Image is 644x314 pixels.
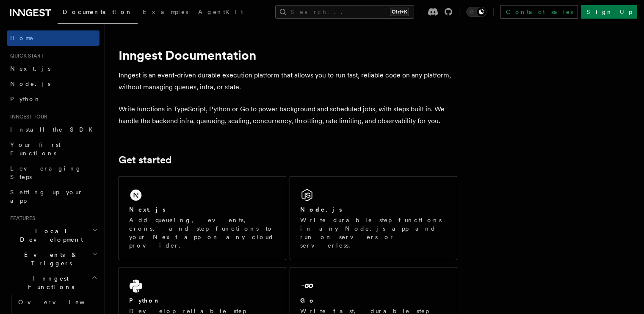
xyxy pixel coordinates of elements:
[300,296,315,305] h2: Go
[10,165,82,180] span: Leveraging Steps
[581,5,637,19] a: Sign Up
[119,103,457,127] p: Write functions in TypeScript, Python or Go to power background and scheduled jobs, with steps bu...
[58,3,138,24] a: Documentation
[198,8,243,15] span: AgentKit
[7,227,92,244] span: Local Development
[300,205,342,214] h2: Node.js
[466,7,486,17] button: Toggle dark mode
[7,76,100,91] a: Node.js
[10,34,34,42] span: Home
[7,215,35,222] span: Features
[7,52,44,59] span: Quick start
[10,126,98,133] span: Install the SDK
[7,122,100,137] a: Install the SDK
[143,8,188,15] span: Examples
[63,8,133,15] span: Documentation
[7,113,47,120] span: Inngest tour
[119,154,171,166] a: Get started
[10,96,41,102] span: Python
[138,3,193,23] a: Examples
[7,185,100,208] a: Setting up your app
[10,65,50,72] span: Next.js
[7,223,100,247] button: Local Development
[7,61,100,76] a: Next.js
[10,80,50,87] span: Node.js
[7,91,100,107] a: Python
[119,47,457,63] h1: Inngest Documentation
[7,251,92,267] span: Events & Triggers
[7,30,100,46] a: Home
[129,205,166,214] h2: Next.js
[18,299,105,306] span: Overview
[500,5,578,19] a: Contact sales
[7,161,100,185] a: Leveraging Steps
[119,69,457,93] p: Inngest is an event-driven durable execution platform that allows you to run fast, reliable code ...
[129,216,276,250] p: Add queueing, events, crons, and step functions to your Next app on any cloud provider.
[390,8,409,16] kbd: Ctrl+K
[10,141,61,157] span: Your first Functions
[7,137,100,161] a: Your first Functions
[275,5,414,19] button: Search...Ctrl+K
[290,176,457,260] a: Node.jsWrite durable step functions in any Node.js app and run on servers or serverless.
[129,296,160,305] h2: Python
[193,3,248,23] a: AgentKit
[15,295,100,310] a: Overview
[7,274,91,291] span: Inngest Functions
[7,247,100,271] button: Events & Triggers
[7,271,100,295] button: Inngest Functions
[10,189,83,204] span: Setting up your app
[119,176,286,260] a: Next.jsAdd queueing, events, crons, and step functions to your Next app on any cloud provider.
[300,216,447,250] p: Write durable step functions in any Node.js app and run on servers or serverless.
